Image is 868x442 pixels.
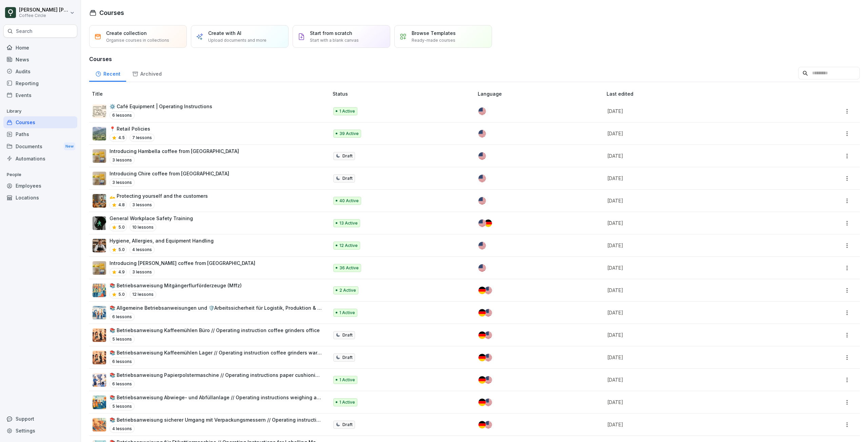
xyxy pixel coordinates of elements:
[339,377,355,383] p: 1 Active
[110,380,135,388] p: 6 lessons
[607,421,787,428] p: [DATE]
[110,358,135,366] p: 6 lessons
[478,242,486,249] img: us.svg
[92,90,330,97] p: Title
[310,37,359,43] p: Start with a blank canvas
[110,349,322,356] p: 📚 Betriebsanweisung Kaffeemühlen Lager // Operating instruction coffee grinders warehouse
[412,37,455,43] p: Ready-made courses
[3,192,77,204] a: Locations
[93,149,106,163] img: dgqjoierlop7afwbaof655oy.png
[485,309,492,316] img: us.svg
[3,42,77,54] a: Home
[3,140,77,153] a: DocumentsNew
[339,198,359,204] p: 40 Active
[93,284,106,297] img: h0queujannmuqzdi3tpb82py.png
[110,416,322,423] p: 📚 Betriebsanweisung sicherer Umgang mit Verpackungsmessern // Operating instructions for safe han...
[130,290,156,299] p: 12 lessons
[3,65,77,77] a: Audits
[342,332,353,338] p: Draft
[478,152,486,160] img: us.svg
[110,282,242,289] p: 📚 Betriebsanweisung Mitgängerflurförderzeuge (Mffz)
[19,7,68,13] p: [PERSON_NAME] [PERSON_NAME]
[106,37,169,43] p: Organise courses in collections
[3,153,77,165] a: Automations
[110,260,255,267] p: Introducing [PERSON_NAME] coffee from [GEOGRAPHIC_DATA]
[333,90,475,97] p: Status
[93,127,106,140] img: r4iv508g6r12c0i8kqe8gadw.png
[110,192,208,199] p: 🫴 Protecting yourself and the customers
[339,287,356,293] p: 2 Active
[607,242,787,249] p: [DATE]
[118,202,125,208] p: 4.8
[607,331,787,339] p: [DATE]
[478,175,486,182] img: us.svg
[64,142,75,150] div: New
[607,376,787,383] p: [DATE]
[607,354,787,361] p: [DATE]
[110,103,212,110] p: ⚙️ Café Equipment | Operating Instructions
[93,306,106,320] img: bww9x9miqms8s9iphqwe3dqr.png
[478,130,486,137] img: us.svg
[478,331,486,339] img: de.svg
[3,180,77,192] div: Employees
[93,194,106,208] img: b6bm8nlnb9e4a66i6kerosil.png
[478,108,486,115] img: us.svg
[485,219,492,227] img: de.svg
[110,156,135,164] p: 3 lessons
[478,287,486,294] img: de.svg
[339,131,359,137] p: 39 Active
[3,128,77,140] a: Paths
[339,243,358,249] p: 12 Active
[607,264,787,271] p: [DATE]
[110,402,135,410] p: 5 lessons
[607,130,787,137] p: [DATE]
[93,328,106,342] img: ssmdzr5vu0bedl37sriyb1fx.png
[19,13,68,18] p: Coffee Circle
[110,313,135,321] p: 6 lessons
[478,309,486,316] img: de.svg
[607,309,787,316] p: [DATE]
[93,104,106,118] img: jfobpqgryogqx46mk1a46xi0.png
[339,220,358,226] p: 13 Active
[607,90,795,97] p: Last edited
[89,64,126,82] div: Recent
[3,89,77,101] a: Events
[99,8,124,17] h1: Courses
[478,264,486,272] img: us.svg
[3,77,77,89] div: Reporting
[118,247,125,253] p: 5.0
[110,394,322,401] p: 📚 Betriebsanweisung Abwiege- und Abfüllanlage // Operating instructions weighing and filling syst...
[93,418,106,431] img: bk85lfsedubz2lpoyxhdscj7.png
[3,169,77,180] p: People
[3,140,77,153] div: Documents
[3,116,77,128] a: Courses
[485,399,492,406] img: us.svg
[130,201,155,209] p: 3 lessons
[130,223,156,231] p: 10 lessons
[3,106,77,117] p: Library
[110,170,229,177] p: Introducing Chire coffee from [GEOGRAPHIC_DATA]
[607,399,787,406] p: [DATE]
[208,37,267,43] p: Upload documents and more
[607,287,787,294] p: [DATE]
[478,399,486,406] img: de.svg
[607,108,787,115] p: [DATE]
[208,30,241,37] p: Create with AI
[478,376,486,384] img: de.svg
[478,421,486,428] img: de.svg
[485,354,492,361] img: us.svg
[93,239,106,252] img: w8tq144x4a2iyma52yp79ole.png
[339,310,355,316] p: 1 Active
[485,376,492,384] img: us.svg
[106,30,147,37] p: Create collection
[412,30,456,37] p: Browse Templates
[339,108,355,114] p: 1 Active
[93,373,106,387] img: ac712abcg598nvomf669cpja.png
[118,269,125,275] p: 4.9
[110,335,135,343] p: 5 lessons
[93,396,106,409] img: y4pgqrhik4sm80heqjkv4feh.png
